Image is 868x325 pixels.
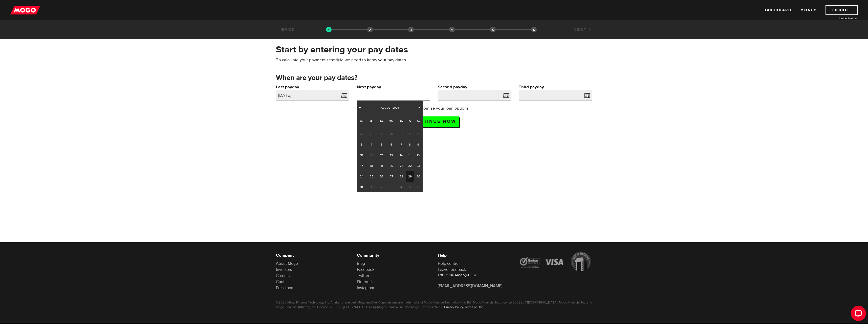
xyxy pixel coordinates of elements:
img: mogo_logo-11ee424be714fa7cbb0f0f49df9e16ec.png [10,5,40,15]
p: To calculate your payment schedule we need to know your pay dates. [276,57,592,63]
a: 23 [414,160,423,171]
a: [EMAIL_ADDRESS][DOMAIN_NAME] [438,283,502,288]
a: About Mogo [276,261,298,266]
label: Second payday [438,84,511,90]
span: 3 [386,182,397,192]
a: Logout [826,5,858,15]
a: 28 [397,171,406,182]
a: 21 [397,160,406,171]
a: Pressroom [276,285,294,290]
span: 28 [366,129,377,139]
span: Prev [358,105,362,109]
a: 22 [406,160,414,171]
a: 13 [386,150,397,160]
img: transparent-188c492fd9eaac0f573672f40bb141c2.gif [326,27,332,32]
a: Facebook [357,267,374,272]
a: 12 [377,150,386,160]
a: 6 [386,139,397,150]
a: 30 [414,171,423,182]
span: Wednesday [389,119,393,123]
a: Back [276,27,295,32]
p: ©2025 Mogo Finance Technology Inc. All rights reserved. Mogo and the Mogo designs are trademarks ... [276,300,592,309]
a: Prev [357,105,362,110]
a: Help centre [438,261,459,266]
a: 20 [386,160,397,171]
span: 31 [397,129,406,139]
p: 1.800.980.Mogo(6646) [438,273,511,278]
span: Sunday [360,119,363,123]
a: Next [417,105,422,110]
span: August [381,106,392,110]
a: 18 [366,160,377,171]
a: 15 [406,150,414,160]
span: Saturday [417,119,420,123]
a: 27 [386,171,397,182]
a: Careers [276,273,290,278]
a: 11 [366,150,377,160]
h6: Company [276,252,349,258]
h3: When are your pay dates? [276,74,592,82]
input: Continue now [409,116,459,127]
a: Next [573,27,592,32]
a: 7 [397,139,406,150]
iframe: LiveChat chat widget [847,304,868,325]
a: Privacy Policy [444,305,463,309]
a: Terms of Use [464,305,483,309]
span: 30 [386,129,397,139]
label: Third payday [519,84,592,90]
a: Pinterest [357,279,373,284]
a: Instagram [357,285,374,290]
a: Dashboard [764,5,791,15]
a: 16 [414,150,423,160]
a: 2 [414,129,423,139]
span: Friday [409,119,411,123]
a: 8 [406,139,414,150]
a: 5 [377,139,386,150]
span: 1 [366,182,377,192]
a: 9 [414,139,423,150]
a: 1 [406,129,414,139]
span: 29 [377,129,386,139]
a: Investors [276,267,292,272]
label: Next payday [357,84,430,90]
img: legal-icons-92a2ffecb4d32d839781d1b4e4802d7b.png [519,252,592,271]
span: Monday [370,119,373,123]
span: 6 [414,182,423,192]
h6: Community [357,252,430,258]
a: 31 [357,182,366,192]
p: Next up: Customize your loan options. [384,105,484,111]
a: 14 [397,150,406,160]
a: Lender licences [820,16,858,20]
a: Twitter [357,273,369,278]
span: 2025 [393,106,399,110]
a: 24 [357,171,366,182]
a: Money [800,5,816,15]
a: Contact [276,279,290,284]
a: Blog [357,261,365,266]
h6: Help [438,252,511,258]
span: 27 [357,129,366,139]
span: 2 [377,182,386,192]
a: 17 [357,160,366,171]
a: 26 [377,171,386,182]
a: 29 [406,171,414,182]
span: Next [418,105,422,109]
span: 5 [406,182,414,192]
h2: Start by entering your pay dates [276,44,592,55]
label: Last payday [276,84,349,90]
a: 19 [377,160,386,171]
span: 4 [397,182,406,192]
a: 4 [366,139,377,150]
a: 10 [357,150,366,160]
a: 25 [366,171,377,182]
a: 3 [357,139,366,150]
span: Thursday [400,119,403,123]
a: Leave feedback [438,267,466,272]
span: Tuesday [380,119,383,123]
